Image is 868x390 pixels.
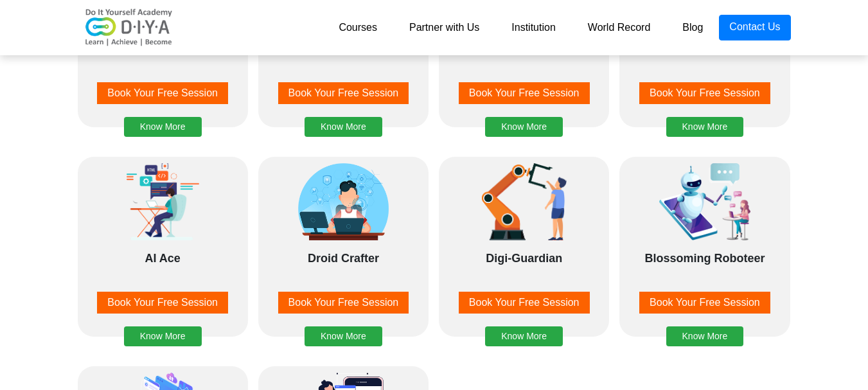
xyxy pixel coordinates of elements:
a: Institution [495,15,571,40]
div: 3D Technocrat [626,40,783,73]
a: Know More [485,106,563,117]
a: Book Your Free Session [84,82,242,104]
a: Book Your Free Session [626,292,783,314]
a: Know More [305,315,382,326]
div: AI Ace [84,250,242,282]
a: Know More [305,106,382,117]
button: Know More [666,326,744,346]
div: Digi-Guardian [445,250,603,282]
a: Know More [124,315,202,326]
a: Contact Us [719,15,790,40]
button: Book Your Free Session [639,82,770,104]
div: Savvy Wonderer [84,40,242,73]
button: Book Your Free Session [459,292,590,314]
a: Book Your Free Session [445,292,603,314]
a: Partner with Us [393,15,495,40]
div: Droid Crafter [265,250,422,282]
div: Blossoming Roboteer [626,250,783,282]
button: Book Your Free Session [278,82,409,104]
a: Book Your Free Session [265,82,422,104]
div: App Wizard [445,40,603,73]
a: Courses [323,15,393,40]
a: Know More [485,315,563,326]
button: Book Your Free Session [97,82,228,104]
button: Know More [124,326,202,346]
button: Know More [305,117,382,137]
a: Know More [124,106,202,117]
button: Know More [485,117,563,137]
a: Blog [666,15,719,40]
a: Know More [666,106,744,117]
button: Book Your Free Session [639,292,770,314]
a: Book Your Free Session [265,292,422,314]
button: Know More [666,117,744,137]
button: Book Your Free Session [459,82,590,104]
a: Book Your Free Session [626,82,783,104]
img: logo-v2.png [78,8,181,47]
button: Know More [305,326,382,346]
button: Book Your Free Session [278,292,409,314]
a: Book Your Free Session [84,292,242,314]
button: Know More [485,326,563,346]
a: Book Your Free Session [445,82,603,104]
a: World Record [572,15,667,40]
button: Book Your Free Session [97,292,228,314]
div: Illustrious Animator [265,40,422,73]
button: Know More [124,117,202,137]
a: Know More [666,315,744,326]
